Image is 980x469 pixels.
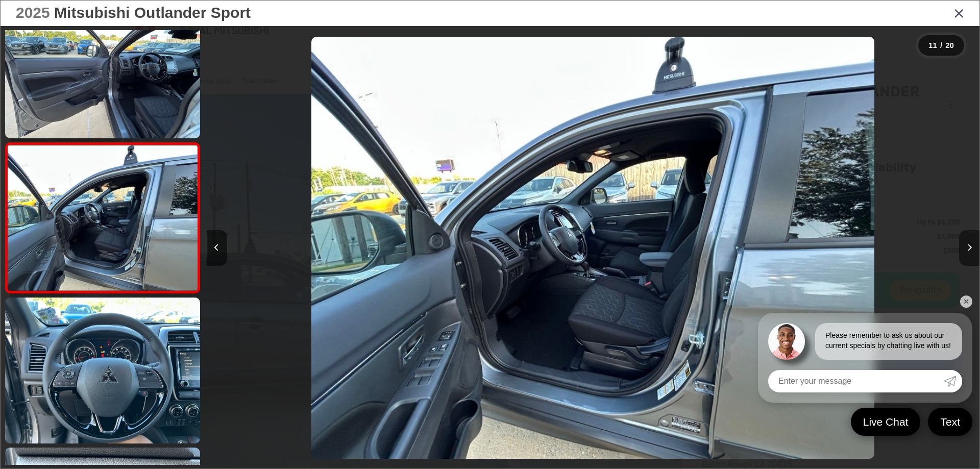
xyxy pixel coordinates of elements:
button: Previous image [207,230,227,266]
span: Live Chat [858,415,914,429]
span: / [939,42,943,49]
span: Mitsubishi Outlander Sport [54,4,251,21]
span: Text [935,415,965,429]
span: 2025 [16,4,50,21]
a: Live Chat [851,408,921,436]
span: 20 [945,41,954,50]
img: 2025 Mitsubishi Outlander Sport Trail Edition [3,296,202,445]
a: Text [928,408,972,436]
span: 11 [928,41,937,50]
input: Enter your message [768,370,944,392]
img: 2025 Mitsubishi Outlander Sport Trail Edition [311,37,874,459]
a: Submit [944,370,962,392]
img: 2025 Mitsubishi Outlander Sport Trail Edition [6,145,199,290]
img: Agent profile photo [768,323,805,360]
button: Next image [959,230,979,266]
i: Close gallery [954,6,964,19]
div: 2025 Mitsubishi Outlander Sport Trail Edition 10 [207,37,979,459]
div: Please remember to ask us about our current specials by chatting live with us! [815,323,962,360]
